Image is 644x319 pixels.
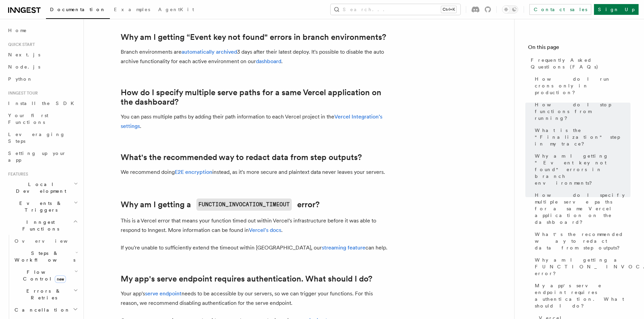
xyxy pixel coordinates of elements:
a: How do I specify multiple serve paths for a same Vercel application on the dashboard? [121,88,391,107]
span: What's the recommended way to redact data from step outputs? [535,231,630,251]
a: serve endpoint [145,290,182,297]
a: Leveraging Steps [5,128,79,147]
a: How do I stop functions from running? [532,99,630,124]
a: Python [5,73,79,85]
span: Cancellation [12,307,70,313]
span: How do I specify multiple serve paths for a same Vercel application on the dashboard? [535,192,630,225]
a: Node.js [5,61,79,73]
h4: On this page [528,43,630,54]
span: Node.js [8,64,40,70]
span: Events & Triggers [5,200,74,213]
span: Inngest Functions [5,219,73,232]
a: What's the recommended way to redact data from step outputs? [121,153,362,162]
button: Steps & Workflows [12,247,79,266]
span: Local Development [5,181,74,194]
a: streaming feature [322,244,365,251]
span: Install the SDK [8,101,78,106]
span: Examples [114,7,150,12]
span: Documentation [50,7,106,12]
button: Toggle dark mode [502,5,518,14]
span: Steps & Workflows [12,250,75,263]
a: Why am I getting “Event key not found" errors in branch environments? [532,150,630,189]
span: Leveraging Steps [8,132,65,144]
a: How do I specify multiple serve paths for a same Vercel application on the dashboard? [532,189,630,228]
a: E2E encryption [175,169,212,175]
a: What's the recommended way to redact data from step outputs? [532,228,630,254]
span: How do I run crons only in production? [535,76,630,96]
span: Flow Control [12,269,74,282]
span: Why am I getting “Event key not found" errors in branch environments? [535,153,630,186]
a: AgentKit [154,2,198,18]
button: Local Development [5,178,79,197]
span: Overview [15,238,84,244]
a: My app's serve endpoint requires authentication. What should I do? [121,274,372,284]
p: If you're unable to sufficiently extend the timeout within [GEOGRAPHIC_DATA], our can help. [121,243,391,252]
a: Setting up your app [5,147,79,166]
a: Sign Up [594,4,639,15]
code: FUNCTION_INVOCATION_TIMEOUT [196,198,292,211]
a: Examples [110,2,154,18]
a: Your first Functions [5,109,79,128]
a: Frequently Asked Questions (FAQs) [528,54,630,73]
span: How do I stop functions from running? [535,101,630,122]
button: Flow Controlnew [12,266,79,285]
span: My app's serve endpoint requires authentication. What should I do? [535,282,630,309]
span: new [55,275,66,283]
button: Errors & Retries [12,285,79,304]
span: AgentKit [158,7,194,12]
a: Overview [12,235,79,247]
a: Home [5,24,79,36]
p: You can pass multiple paths by adding their path information to each Vercel project in the . [121,112,391,131]
a: Documentation [46,2,110,19]
a: Contact sales [529,4,591,15]
a: How do I run crons only in production? [532,73,630,99]
a: Next.js [5,49,79,61]
button: Cancellation [12,304,79,316]
span: Next.js [8,52,40,57]
span: Errors & Retries [12,288,73,301]
a: Why am I getting aFUNCTION_INVOCATION_TIMEOUTerror? [121,198,319,211]
span: Your first Functions [8,113,48,125]
a: What is the "Finalization" step in my trace? [532,124,630,150]
a: dashboard [256,58,281,64]
button: Inngest Functions [5,216,79,235]
a: Install the SDK [5,97,79,109]
a: Why am I getting a FUNCTION_INVOCATION_TIMEOUT error? [532,254,630,280]
p: This is a Vercel error that means your function timed out within Vercel's infrastructure before i... [121,216,391,235]
p: Branch environments are 3 days after their latest deploy. It's possible to disable the auto archi... [121,47,391,66]
span: Python [8,76,33,82]
button: Events & Triggers [5,197,79,216]
span: Home [8,27,27,34]
span: Quick start [5,42,35,47]
a: automatically archived [182,49,237,55]
a: My app's serve endpoint requires authentication. What should I do? [532,280,630,312]
p: We recommend doing instead, as it's more secure and plaintext data never leaves your servers. [121,167,391,177]
kbd: Ctrl+K [441,6,456,13]
button: Search...Ctrl+K [331,4,460,15]
a: Vercel's docs [249,227,281,233]
p: Your app's needs to be accessible by our servers, so we can trigger your functions. For this reas... [121,289,391,308]
span: Setting up your app [8,151,66,163]
span: Inngest tour [5,90,38,96]
a: Why am I getting “Event key not found" errors in branch environments? [121,32,386,42]
span: What is the "Finalization" step in my trace? [535,127,630,147]
span: Features [5,171,28,177]
span: Frequently Asked Questions (FAQs) [531,57,630,70]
